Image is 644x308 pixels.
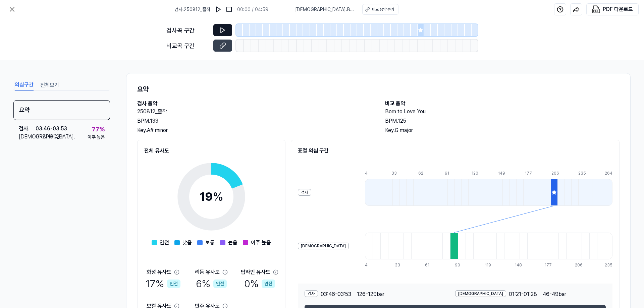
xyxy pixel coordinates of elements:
div: 119 [485,262,493,268]
div: 요약 [13,100,110,120]
button: 의심구간 [15,80,34,90]
div: 77 % [92,125,105,134]
div: [DEMOGRAPHIC_DATA] [298,243,349,249]
div: 아주 높음 [88,134,105,141]
div: 리듬 유사도 [195,268,220,276]
div: 90 [455,262,463,268]
div: 61 [425,262,433,268]
div: 91 [445,170,452,176]
img: PDF Download [592,5,600,13]
div: 03:46 - 03:53 [36,125,67,133]
div: 264 [605,170,612,176]
div: [DEMOGRAPHIC_DATA] . [19,133,36,141]
span: [DEMOGRAPHIC_DATA] . Born to Love You [295,6,354,13]
div: 4 [365,170,372,176]
img: help [557,6,563,13]
div: 검사곡 구간 [166,26,209,35]
span: 보통 [205,239,215,247]
button: PDF 다운로드 [591,4,634,15]
button: 전체보기 [40,80,59,90]
span: 높음 [228,239,237,247]
div: 탑라인 유사도 [241,268,270,276]
div: 화성 유사도 [147,268,171,276]
span: 낮음 [182,239,192,247]
div: 17 % [146,276,180,291]
span: % [213,189,223,204]
div: 149 [498,170,505,176]
div: 검사 . [19,125,36,133]
span: 126 - 129 bar [357,290,384,298]
div: 33 [395,262,402,268]
div: 235 [578,170,585,176]
div: Key. G major [385,126,620,134]
div: 안전 [167,280,180,288]
div: BPM. 133 [137,117,372,125]
div: 00:00 / 04:59 [237,6,268,13]
h2: Born to Love You [385,108,620,116]
div: 4 [365,262,373,268]
div: 206 [551,170,558,176]
span: 아주 높음 [251,239,271,247]
div: 비교곡 구간 [166,41,209,50]
div: 안전 [213,280,227,288]
div: 안전 [262,280,275,288]
div: 검사 [298,189,311,196]
h2: 검사 음악 [137,100,372,108]
div: 0 % [244,276,275,291]
div: 148 [515,262,523,268]
div: 206 [575,262,583,268]
button: 비교 음악 듣기 [362,4,398,15]
div: PDF 다운로드 [603,5,633,14]
div: 01:21 - 01:28 [36,133,63,141]
div: 177 [545,262,552,268]
span: 01:21 - 01:28 [509,290,537,298]
h2: 전체 유사도 [144,147,278,155]
div: BPM. 125 [385,117,620,125]
div: 33 [391,170,398,176]
div: Key. A# minor [137,126,372,134]
div: 235 [605,262,612,268]
h2: 비교 음악 [385,100,620,108]
img: play [215,6,222,13]
div: 비교 음악 듣기 [372,6,394,12]
span: 03:46 - 03:53 [321,290,351,298]
span: 검사 . 250812_졸작 [174,6,210,13]
h1: 요약 [137,84,620,94]
span: 안전 [160,239,169,247]
div: 177 [525,170,532,176]
img: stop [226,6,232,13]
h2: 250812_졸작 [137,108,372,116]
span: 46 - 49 bar [543,290,566,298]
img: share [573,6,580,13]
div: [DEMOGRAPHIC_DATA] [455,290,506,297]
div: 19 [200,188,223,206]
div: 120 [472,170,479,176]
div: 62 [418,170,425,176]
div: 6 % [196,276,227,291]
h2: 표절 의심 구간 [298,147,612,155]
div: 검사 [305,290,318,297]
